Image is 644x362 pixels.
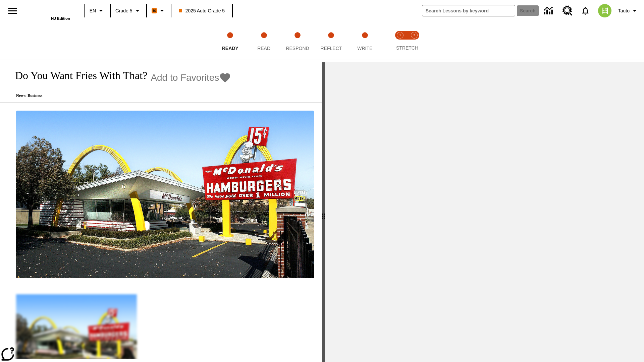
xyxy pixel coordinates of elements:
[8,93,231,98] p: News: Business
[151,72,231,83] button: Add to Favorites - Do You Want Fries With That?
[615,5,641,17] button: Profile/Settings
[321,46,342,51] span: Reflect
[357,46,372,51] span: Write
[151,72,219,83] span: Add to Favorites
[405,23,424,60] button: Stretch Respond step 2 of 2
[244,23,283,60] button: Read step 2 of 5
[413,34,415,37] text: 2
[149,5,169,17] button: Boost Class color is orange. Change class color
[558,2,577,20] a: Resource Center, Will open in new tab
[16,111,314,278] img: One of the first McDonald's stores, with the iconic red sign and golden arches.
[345,23,384,60] button: Write step 5 of 5
[322,62,325,362] div: Press Enter or Spacebar and then press right and left arrow keys to move the slider
[399,34,401,37] text: 1
[278,23,317,60] button: Respond step 3 of 5
[87,5,108,17] button: Language: EN, Select a language
[222,46,238,51] span: Ready
[396,45,418,51] span: STRETCH
[8,69,147,82] h1: Do You Want Fries With That?
[598,4,611,17] img: avatar image
[51,16,70,20] span: NJ Edition
[390,23,410,60] button: Stretch Read step 1 of 2
[3,1,22,21] button: Open side menu
[325,62,644,362] div: activity
[540,2,558,20] a: Data Center
[257,46,270,51] span: Read
[113,5,144,17] button: Grade: Grade 5, Select a grade
[422,5,515,16] input: search field
[115,7,132,14] span: Grade 5
[90,7,96,14] span: EN
[211,23,250,60] button: Ready step 1 of 5
[26,2,70,20] div: Home
[179,7,225,14] span: 2025 Auto Grade 5
[618,7,630,14] span: Tauto
[594,2,615,19] button: Select a new avatar
[153,6,156,15] span: B
[312,23,351,60] button: Reflect step 4 of 5
[286,46,309,51] span: Respond
[577,2,594,19] a: Notifications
